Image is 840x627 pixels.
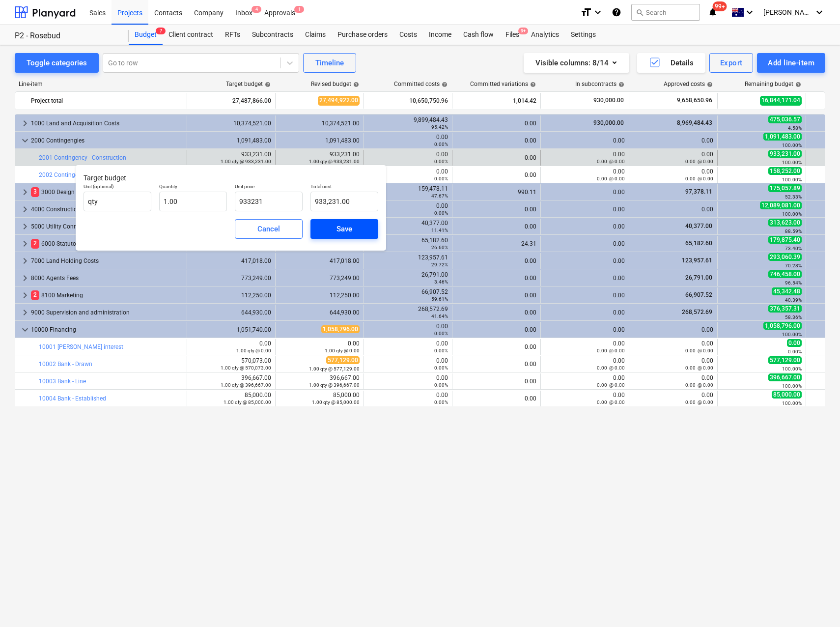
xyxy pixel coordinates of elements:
[456,343,536,350] div: 0.00
[518,28,528,34] span: 9+
[545,292,625,299] div: 0.00
[159,183,227,192] p: Quantity
[235,183,303,192] p: Unit price
[39,395,106,402] a: 10004 Bank - Established
[768,253,802,261] span: 293,060.39
[768,150,802,158] span: 933,231.00
[318,96,360,105] span: 27,494,922.00
[19,221,31,232] span: keyboard_arrow_right
[768,356,802,364] span: 577,129.00
[782,400,802,406] small: 100.00%
[299,25,332,45] a: Claims
[221,365,271,370] small: 1.00 qty @ 570,073.00
[782,211,802,217] small: 100.00%
[368,93,448,109] div: 10,650,750.96
[325,340,360,354] div: 0.00
[431,313,448,319] small: 41.64%
[332,25,393,45] div: Purchase orders
[31,219,183,234] div: 5000 Utility Connections
[633,206,713,213] div: 0.00
[684,274,713,281] span: 26,791.00
[456,275,536,282] div: 0.00
[31,187,39,197] span: 3
[219,25,246,45] a: RFTs
[649,57,694,69] div: Details
[312,392,360,405] div: 85,000.00
[782,177,802,182] small: 100.00%
[191,151,271,165] div: 933,231.00
[191,120,271,127] div: 10,374,521.00
[84,183,151,192] p: Unit (optional)
[368,151,448,165] div: 0.00
[368,323,448,337] div: 0.00
[597,159,625,164] small: 0.00 @ 0.00
[545,168,625,182] div: 0.00
[456,361,536,368] div: 0.00
[434,399,448,405] small: 0.00%
[616,82,624,87] span: help
[545,189,625,196] div: 0.00
[768,167,802,175] span: 158,252.00
[434,331,448,336] small: 0.00%
[39,154,126,161] a: 2001 Contingency - Construction
[545,223,625,230] div: 0.00
[31,93,183,109] div: Project total
[785,194,802,199] small: 52.33%
[191,137,271,144] div: 1,091,483.00
[684,188,713,195] span: 97,378.11
[528,82,536,87] span: help
[368,288,448,302] div: 66,907.52
[772,287,802,295] span: 45,342.48
[368,237,448,251] div: 65,182.60
[637,53,705,73] button: Details
[597,382,625,388] small: 0.00 @ 0.00
[368,340,448,354] div: 0.00
[191,326,271,333] div: 1,051,740.00
[31,270,183,286] div: 8000 Agents Fees
[580,6,592,18] i: format_size
[592,119,625,126] span: 930,000.00
[793,82,801,87] span: help
[156,28,166,34] span: 7
[39,343,123,350] a: 10001 [PERSON_NAME] interest
[565,25,602,45] a: Settings
[545,309,625,316] div: 0.00
[545,275,625,282] div: 0.00
[456,378,536,385] div: 0.00
[163,25,219,45] div: Client contract
[685,365,713,370] small: 0.00 @ 0.00
[545,137,625,144] div: 0.00
[782,142,802,148] small: 100.00%
[500,25,525,45] a: Files9+
[785,314,802,320] small: 58.36%
[636,8,644,16] span: search
[633,374,713,388] div: 0.00
[31,290,39,300] span: 2
[431,245,448,250] small: 26.60%
[224,399,271,405] small: 1.00 qty @ 85,000.00
[664,81,713,87] div: Approved costs
[263,82,271,87] span: help
[782,366,802,371] small: 100.00%
[782,332,802,337] small: 100.00%
[236,340,271,354] div: 0.00
[813,6,825,18] i: keyboard_arrow_down
[713,1,727,11] span: 99+
[782,160,802,165] small: 100.00%
[368,220,448,233] div: 40,377.00
[280,137,360,144] div: 1,091,483.00
[434,176,448,181] small: 0.00%
[633,137,713,144] div: 0.00
[19,186,31,198] span: keyboard_arrow_right
[423,25,457,45] a: Income
[321,325,360,333] span: 1,058,796.00
[368,254,448,268] div: 123,957.61
[431,296,448,302] small: 59.61%
[31,115,183,131] div: 1000 Land and Acquisition Costs
[545,392,625,405] div: 0.00
[309,151,360,165] div: 933,231.00
[456,240,536,247] div: 24.31
[684,291,713,298] span: 66,907.52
